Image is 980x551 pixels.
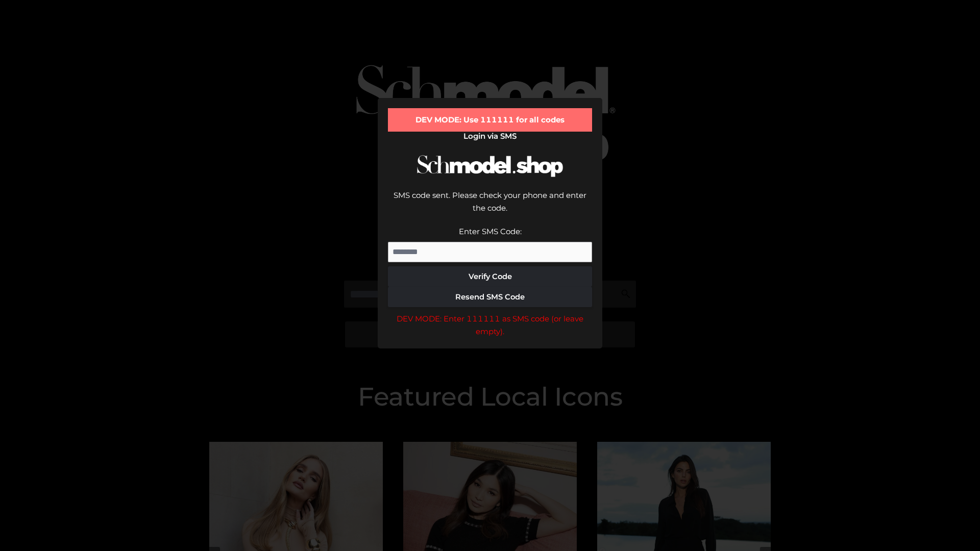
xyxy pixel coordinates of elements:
[388,132,592,141] h2: Login via SMS
[388,108,592,132] div: DEV MODE: Use 111111 for all codes
[413,146,567,186] img: Schmodel Logo
[388,312,592,338] div: DEV MODE: Enter 111111 as SMS code (or leave empty).
[459,227,522,236] label: Enter SMS Code:
[388,189,592,225] div: SMS code sent. Please check your phone and enter the code.
[388,266,592,287] button: Verify Code
[388,287,592,307] button: Resend SMS Code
